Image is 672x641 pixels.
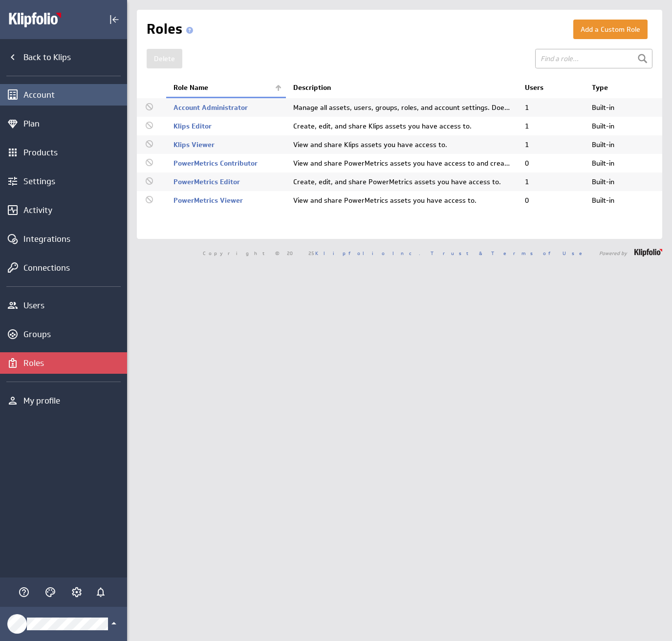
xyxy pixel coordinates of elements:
[286,117,518,135] td: Create, edit, and share Klips assets you have access to.
[286,154,518,172] td: View and share PowerMetrics assets you have access to and create, edit, and delete dashboards.
[23,176,125,187] div: Settings
[44,586,56,598] svg: Themes
[23,118,125,129] div: Plan
[599,251,627,256] span: Powered by
[535,49,652,68] input: Find a role...
[286,98,518,117] td: Manage all assets, users, groups, roles, and account settings. Does not grant create or edit priv...
[585,154,662,172] td: Built-in
[106,11,123,28] div: Collapse
[286,191,518,210] td: View and share PowerMetrics assets you have access to.
[147,49,182,68] button: Delete
[23,262,125,273] div: Connections
[634,249,662,256] img: logo-footer.png
[23,89,125,100] div: Account
[518,191,585,210] td: 0
[518,135,585,154] td: 1
[585,98,662,117] td: Built-in
[23,147,125,158] div: Products
[8,12,77,27] img: Klipfolio account logo
[173,196,243,205] a: PowerMetrics Viewer
[23,205,125,215] div: Activity
[585,191,662,210] td: Built-in
[173,122,212,130] a: Klips Editor
[431,250,589,256] a: Trust & Terms of Use
[518,154,585,172] td: 0
[144,103,159,112] div: This is a built-in role and cannot be edited or deleted.
[518,98,585,117] td: 1
[518,117,585,135] td: 1
[144,177,159,186] div: This is a built-in role and cannot be edited or deleted.
[518,172,585,191] td: 1
[173,103,248,112] a: Account Administrator
[585,172,662,191] td: Built-in
[23,395,125,406] div: My profile
[16,584,32,600] div: Help
[585,117,662,135] td: Built-in
[147,20,197,39] h1: Roles
[23,358,125,368] div: Roles
[585,78,662,98] th: Type
[286,78,518,98] th: Description
[144,196,159,205] div: This is a built-in role and cannot be edited or deleted.
[173,140,215,149] a: Klips Viewer
[315,250,420,256] a: Klipfolio Inc.
[518,78,585,98] th: Users
[585,135,662,154] td: Built-in
[23,52,125,63] div: Back to Klips
[286,172,518,191] td: Create, edit, and share PowerMetrics assets you have access to.
[203,251,420,256] span: Copyright © 2025
[23,300,125,311] div: Users
[573,20,648,39] button: Add a Custom Role
[286,135,518,154] td: View and share Klips assets you have access to.
[166,78,286,98] th: Role Name
[92,584,109,600] div: Notifications
[144,159,159,168] div: This is a built-in role and cannot be edited or deleted.
[144,122,159,130] div: This is a built-in role and cannot be edited or deleted.
[68,584,85,600] div: Account and settings
[42,584,59,600] div: Themes
[173,159,258,168] a: PowerMetrics Contributor
[71,586,83,598] svg: Account and settings
[173,177,240,186] a: PowerMetrics Editor
[144,140,159,149] div: This is a built-in role and cannot be edited or deleted.
[23,234,125,244] div: Integrations
[23,329,125,340] div: Groups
